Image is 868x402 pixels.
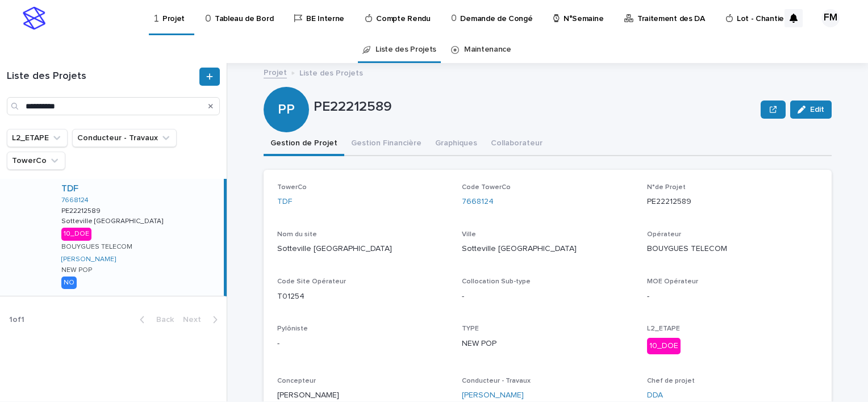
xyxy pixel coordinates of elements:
[647,378,695,384] span: Chef de projet
[7,70,197,83] h1: Liste des Projets
[375,36,436,63] a: Liste des Projets
[647,338,681,354] div: 10_DOE
[462,196,494,208] a: 7668124
[7,97,220,115] input: Search
[462,278,531,285] span: Collocation Sub-type
[462,378,531,384] span: Conducteur - Travaux
[647,231,681,238] span: Opérateur
[277,196,292,208] a: TDF
[72,129,177,147] button: Conducteur - Travaux
[647,196,818,208] p: PE22212589
[462,390,524,401] a: [PERSON_NAME]
[299,66,363,78] p: Liste des Projets
[462,325,479,332] span: TYPE
[462,243,633,255] p: Sotteville [GEOGRAPHIC_DATA]
[647,243,818,255] p: BOUYGUES TELECOM
[790,101,832,119] button: Edit
[61,228,91,240] div: 10_DOE
[61,266,92,274] p: NEW POP
[7,152,65,170] button: TowerCo
[7,129,68,147] button: L2_ETAPE
[61,277,77,289] div: NO
[647,278,698,285] span: MOE Opérateur
[647,184,686,191] span: N°de Projet
[61,205,103,215] p: PE22212589
[277,243,448,255] p: Sotteville [GEOGRAPHIC_DATA]
[23,7,45,30] img: stacker-logo-s-only.png
[61,215,165,225] p: Sotteville [GEOGRAPHIC_DATA]
[183,316,208,324] span: Next
[464,36,511,63] a: Maintenance
[344,132,428,156] button: Gestion Financière
[149,316,174,324] span: Back
[131,315,178,325] button: Back
[264,65,287,78] a: Projet
[277,378,316,384] span: Concepteur
[462,231,476,238] span: Ville
[61,183,78,194] a: TDF
[647,291,818,303] p: -
[462,338,633,350] p: NEW POP
[314,99,756,115] p: PE22212589
[821,9,840,27] div: FM
[277,338,448,350] p: -
[277,390,448,401] p: [PERSON_NAME]
[61,256,116,263] a: [PERSON_NAME]
[264,56,309,118] div: PP
[61,243,132,251] p: BOUYGUES TELECOM
[264,132,344,156] button: Gestion de Projet
[462,291,633,303] p: -
[277,278,346,285] span: Code Site Opérateur
[647,325,680,332] span: L2_ETAPE
[428,132,484,156] button: Graphiques
[810,106,824,114] span: Edit
[647,390,663,401] a: DDA
[277,291,448,303] p: T01254
[277,231,317,238] span: Nom du site
[484,132,549,156] button: Collaborateur
[277,325,308,332] span: Pylôniste
[178,315,227,325] button: Next
[61,196,89,204] a: 7668124
[277,184,307,191] span: TowerCo
[462,184,511,191] span: Code TowerCo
